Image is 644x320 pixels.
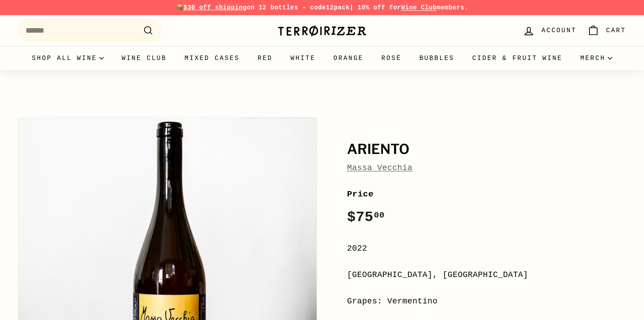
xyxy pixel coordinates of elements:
[347,163,412,172] a: Massa Vecchia
[572,46,621,70] summary: Merch
[18,3,626,13] p: 📦 on 12 bottles - code | 10% off for members.
[176,46,249,70] a: Mixed Cases
[347,242,626,255] div: 2022
[401,4,437,11] a: Wine Club
[347,209,385,226] span: $75
[347,188,626,201] label: Price
[374,210,385,220] sup: 00
[542,26,576,35] span: Account
[582,17,631,44] a: Cart
[326,4,350,11] strong: 12pack
[606,26,626,35] span: Cart
[373,46,411,70] a: Rosé
[347,295,626,308] div: Grapes: Vermentino
[282,46,325,70] a: White
[347,142,626,157] h1: Ariento
[325,46,373,70] a: Orange
[463,46,572,70] a: Cider & Fruit Wine
[23,46,113,70] summary: Shop all wine
[347,269,626,282] div: [GEOGRAPHIC_DATA], [GEOGRAPHIC_DATA]
[411,46,463,70] a: Bubbles
[517,17,582,44] a: Account
[183,4,247,11] span: $30 off shipping
[113,46,176,70] a: Wine Club
[249,46,282,70] a: Red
